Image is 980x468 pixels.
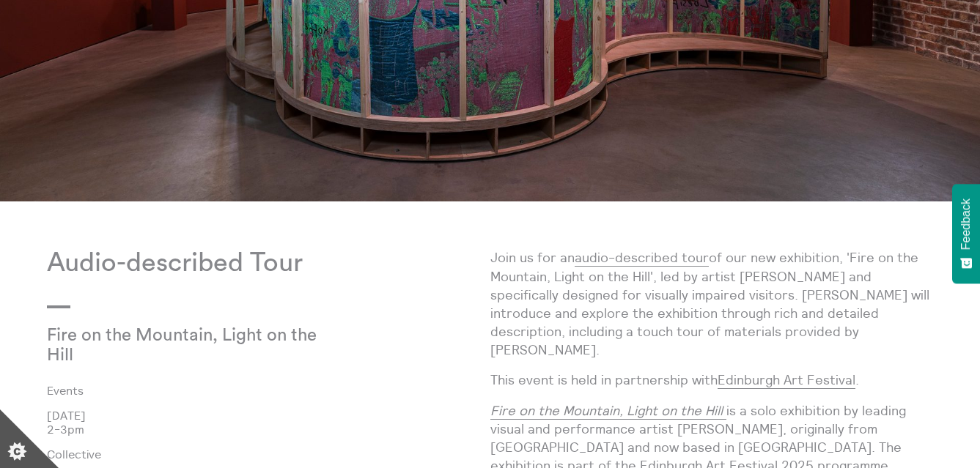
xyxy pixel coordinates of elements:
p: Fire on the Mountain, Light on the Hill [47,326,342,366]
p: This event is held in partnership with . [490,371,934,389]
a: audio-described tour [575,249,709,267]
a: Events [47,384,467,397]
button: Feedback - Show survey [952,184,980,283]
a: Fire on the Mountain, Light on the Hill [490,402,726,420]
p: Collective [47,447,490,461]
p: Join us for an of our new exhibition, 'Fire on the Mountain, Light on the Hill', led by artist [P... [490,248,934,359]
a: Edinburgh Art Festival [718,371,855,389]
p: [DATE] [47,409,490,422]
p: 2-3pm [47,423,490,436]
span: Feedback [959,198,973,250]
em: Fire on the Mountain, Light on the Hill [490,402,723,419]
p: Audio-described Tour [47,248,490,278]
